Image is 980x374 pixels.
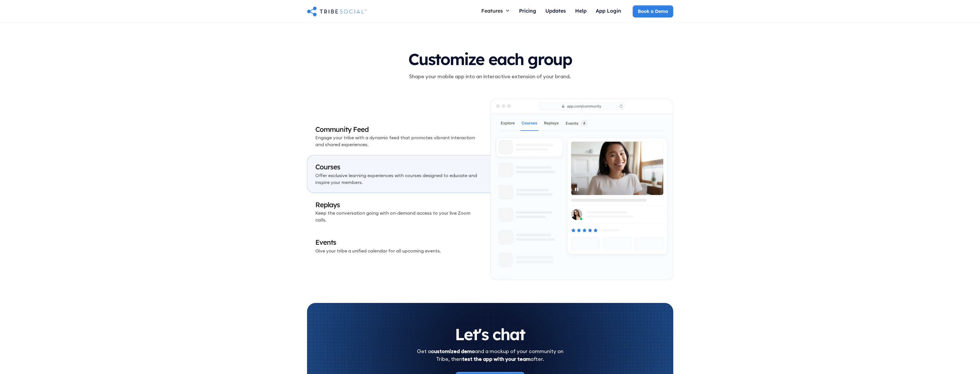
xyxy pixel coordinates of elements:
h3: Community Feed [315,125,482,134]
a: App Login [591,5,626,17]
p: Shape your mobile app into an interactive extension of your brand. [307,73,673,80]
a: Updates [541,5,571,17]
a: Pricing [514,5,541,17]
img: An illustration of Courses Page [490,99,673,280]
strong: test the app with your team [462,356,530,362]
div: Updates [545,7,566,14]
h3: Events [315,238,482,247]
h3: Customize each group [307,50,673,68]
h3: Replays [315,200,482,210]
a: Book a Demo [633,5,673,17]
p: Keep the conversation going with on-demand access to your live Zoom calls. [315,209,482,223]
div: App Login [596,7,621,14]
h3: Courses [315,162,482,172]
a: Help [571,5,591,17]
div: Help [575,7,587,14]
p: Offer exclusive learning experiences with courses designed to educate and inspire your members. [315,172,482,186]
strong: customized demo [431,348,475,355]
div: Features [481,7,503,14]
div: Pricing [519,7,536,14]
h2: Let's chat [318,326,662,343]
p: Engage your tribe with a dynamic feed that promotes vibrant interaction and shared experiences. [315,134,482,148]
a: home [307,5,367,17]
div: Features [477,5,514,16]
div: Get a and a mockup of your community on Tribe, then after. [417,347,563,363]
p: Give your tribe a unified calendar for all upcoming events. [315,247,482,254]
